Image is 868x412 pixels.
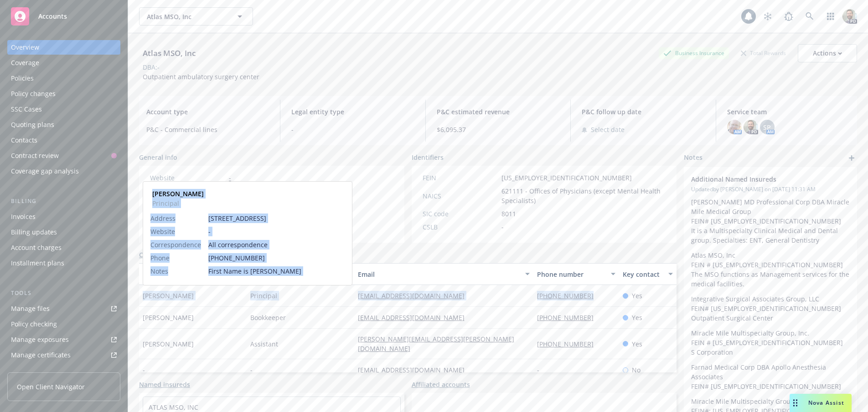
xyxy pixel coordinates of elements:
[146,107,269,117] span: Account type
[727,120,742,134] img: photo
[7,164,120,178] a: Coverage gap analysis
[501,186,666,205] span: 621111 - Offices of Physicians (except Mental Health Specialists)
[143,313,194,322] span: [PERSON_NAME]
[11,164,79,178] div: Coverage gap analysis
[846,153,857,163] a: add
[11,56,39,70] div: Coverage
[11,71,34,86] div: Policies
[208,240,345,249] span: All correspondence
[423,191,498,201] div: NAICS
[250,339,278,349] span: Assistant
[632,291,642,300] span: Yes
[7,209,120,224] a: Invoices
[150,214,176,223] span: Address
[11,332,69,347] div: Manage exposures
[11,86,56,101] div: Policy changes
[11,240,62,255] div: Account charges
[632,339,642,349] span: Yes
[501,173,632,183] span: [US_EMPLOYER_IDENTIFICATION_NUMBER]
[208,227,345,236] span: -
[291,107,414,117] span: Legal entity type
[291,125,414,134] span: -
[437,107,559,117] span: P&C estimated revenue
[501,209,516,219] span: 8011
[208,253,345,263] span: [PHONE_NUMBER]
[38,13,67,20] span: Accounts
[684,153,703,163] span: Notes
[7,133,120,148] a: Contacts
[7,40,120,55] a: Overview
[150,173,225,183] div: Website
[139,263,247,285] button: Full name
[691,362,850,391] p: Farnad Medical Corp DBA Apollo Anesthesia Associates FEIN# [US_EMPLOYER_IDENTIFICATION_NUMBER]
[147,12,226,21] span: Atlas MSO, Inc
[143,365,145,375] span: -
[250,313,286,322] span: Bookkeeper
[423,173,498,183] div: FEIN
[798,44,857,62] button: Actions
[7,4,120,29] a: Accounts
[143,62,160,72] div: DBA: -
[437,125,559,134] span: $6,095.37
[139,153,177,162] span: General info
[423,222,498,232] div: CSLB
[821,7,840,25] a: Switch app
[150,240,201,249] span: Correspondence
[17,382,85,392] span: Open Client Navigator
[7,56,120,70] a: Coverage
[7,332,120,347] span: Manage exposures
[139,250,167,259] a: Contacts
[7,317,120,331] a: Policy checking
[801,7,819,25] a: Search
[250,365,253,375] span: -
[7,363,120,378] a: Manage BORs
[423,209,498,219] div: SIC code
[358,291,472,300] a: [EMAIL_ADDRESS][DOMAIN_NAME]
[11,133,37,148] div: Contacts
[11,256,64,270] div: Installment plans
[150,266,168,276] span: Notes
[7,256,120,270] a: Installment plans
[412,380,470,389] a: Affiliated accounts
[632,365,641,375] span: No
[7,71,120,86] a: Policies
[11,301,50,316] div: Manage files
[7,197,120,206] div: Billing
[691,174,826,184] span: Additional Named Insureds
[354,263,533,285] button: Email
[537,270,606,279] div: Phone number
[659,47,729,59] div: Business Insurance
[11,102,42,117] div: SSC Cases
[412,153,444,162] span: Identifiers
[149,403,198,412] a: ATLAS MSO, INC
[150,227,175,236] span: Website
[537,291,601,300] a: [PHONE_NUMBER]
[763,122,771,132] span: SP
[842,9,857,24] img: photo
[11,225,57,239] div: Billing updates
[146,125,269,134] span: P&C - Commercial lines
[143,339,194,349] span: [PERSON_NAME]
[537,340,601,348] a: [PHONE_NUMBER]
[11,40,39,55] div: Overview
[139,7,253,25] button: Atlas MSO, Inc
[7,348,120,362] a: Manage certificates
[501,222,504,232] span: -
[736,47,790,59] div: Total Rewards
[358,335,514,353] a: [PERSON_NAME][EMAIL_ADDRESS][PERSON_NAME][DOMAIN_NAME]
[7,148,120,163] a: Contract review
[358,366,472,374] a: [EMAIL_ADDRESS][DOMAIN_NAME]
[11,317,57,331] div: Policy checking
[790,394,852,412] button: Nova Assist
[691,250,850,289] p: Atlas MSO, Inc FEIN # [US_EMPLOYER_IDENTIFICATION_NUMBER] The MSO functions as Management service...
[152,198,204,208] span: Principal
[623,270,663,279] div: Key contact
[790,394,801,412] div: Drag to move
[619,263,677,285] button: Key contact
[7,240,120,255] a: Account charges
[537,366,547,374] a: -
[358,270,520,279] div: Email
[11,363,54,378] div: Manage BORs
[150,253,170,263] span: Phone
[632,313,642,322] span: Yes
